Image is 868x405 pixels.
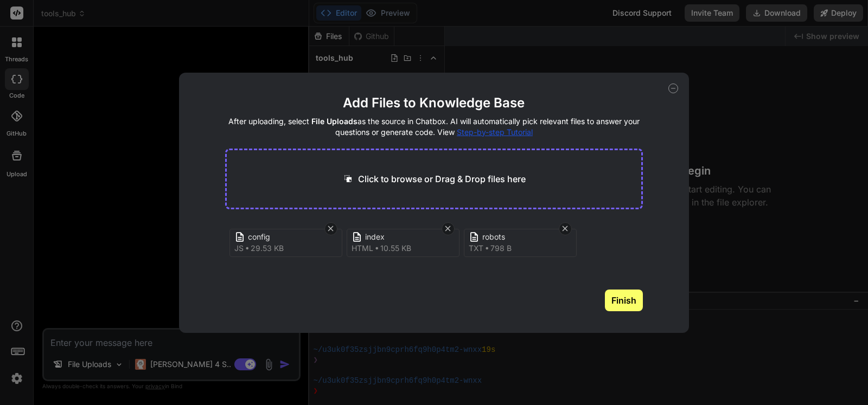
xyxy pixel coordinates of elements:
[605,290,643,311] button: Finish
[225,116,643,138] h4: After uploading, select as the source in Chatbox. AI will automatically pick relevant files to an...
[358,172,526,185] p: Click to browse or Drag & Drop files here
[490,243,512,254] span: 798 B
[482,232,569,243] span: robots
[248,232,335,243] span: config
[225,94,643,112] h2: Add Files to Knowledge Base
[380,243,411,254] span: 10.55 KB
[311,117,358,126] span: File Uploads
[352,243,373,254] span: html
[457,127,533,137] span: Step-by-step Tutorial
[365,232,452,243] span: index
[234,243,244,254] span: js
[469,243,483,254] span: txt
[251,243,284,254] span: 29.53 KB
